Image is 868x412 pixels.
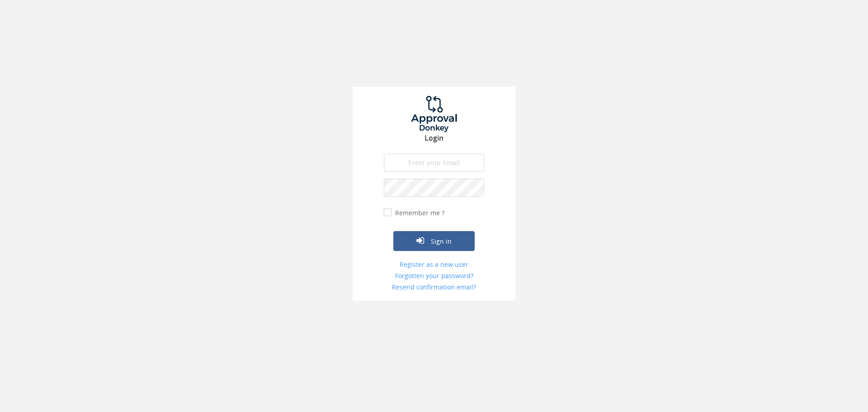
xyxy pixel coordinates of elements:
a: Register as a new user [384,260,484,269]
button: Sign in [393,231,475,251]
a: Resend confirmation email? [384,283,484,292]
a: Forgotten your password? [384,271,484,280]
h3: Login [353,134,515,142]
label: Remember me ? [393,208,444,218]
img: logo.png [400,96,468,132]
input: Enter your Email [384,154,484,172]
